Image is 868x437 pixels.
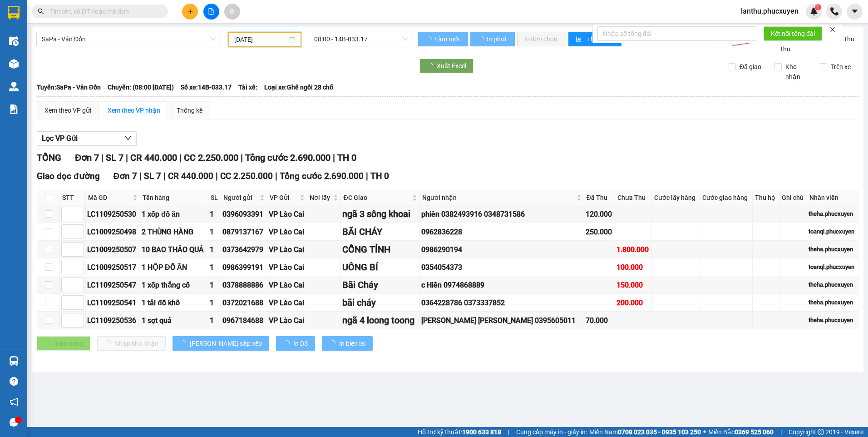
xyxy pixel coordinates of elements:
span: TH 0 [337,152,356,163]
div: theha.phucxuyen [809,245,857,254]
span: | [508,427,509,437]
span: | [101,152,104,163]
button: In DS [276,336,315,351]
button: file-add [203,4,219,20]
button: Nhập kho nhận [97,336,166,351]
span: search [38,8,44,15]
div: toanql.phucxuyen [809,227,857,236]
td: LC1109250541 [86,294,140,312]
div: VP Lào Cai [269,244,306,255]
img: warehouse-icon [9,82,19,91]
div: 10 BAO THẢO QUẢ [142,244,207,255]
span: | [179,152,182,163]
div: 1 xốp đồ ăn [142,209,207,220]
span: loading [180,340,190,347]
img: solution-icon [9,104,19,114]
span: file-add [208,8,214,15]
span: SL 7 [106,152,123,163]
span: Tổng cước 2.690.000 [280,171,364,181]
span: Giao dọc đường [37,171,100,181]
span: ⚪️ [703,430,706,434]
div: 1 tải đồ khô [142,297,207,308]
strong: 0369 525 060 [735,428,774,436]
span: Miền Nam [589,427,701,437]
div: 1 sọt quả [142,315,207,326]
div: 0396093391 [222,209,265,220]
span: TH 0 [370,171,389,181]
div: 1 [210,279,219,291]
span: | [216,171,218,181]
td: LC1109250547 [86,276,140,294]
span: CR 440.000 [130,152,177,163]
img: phone-icon [830,7,838,15]
div: c Hiền 0974868889 [421,279,582,291]
th: Thu hộ [753,190,779,205]
div: phiên 0382493916 0348731586 [421,209,582,220]
div: LC1109250530 [87,209,138,220]
div: LC1109250541 [87,297,138,308]
span: plus [187,8,193,15]
div: Bãi Cháy [342,278,418,292]
span: Làm mới [434,34,461,44]
span: Hỗ trợ kỹ thuật: [418,427,501,437]
img: icon-new-feature [810,7,818,15]
button: In đơn chọn [517,32,567,46]
span: loading [478,36,485,42]
span: Nơi lấy [310,193,331,203]
span: down [124,134,132,142]
div: 1 [210,226,219,238]
span: CC 2.250.000 [184,152,238,163]
div: [PERSON_NAME] [PERSON_NAME] 0395605011 [421,315,582,326]
button: [PERSON_NAME] sắp xếp [173,336,269,351]
button: Làm mới [418,32,468,46]
span: aim [229,8,235,15]
div: bãi cháy [342,296,418,310]
span: Miền Bắc [708,427,774,437]
span: Cung cấp máy in - giấy in: [516,427,587,437]
img: warehouse-icon [9,59,19,69]
button: aim [224,4,240,20]
td: VP Lào Cai [267,312,308,329]
span: | [780,427,782,437]
img: warehouse-icon [9,356,19,366]
div: 1 [210,315,219,326]
span: CR 440.000 [168,171,213,181]
div: toanql.phucxuyen [809,263,857,272]
div: VP Lào Cai [269,262,306,273]
button: plus [182,4,198,20]
span: SaPa - Vân Đồn [42,32,216,46]
input: Tìm tên, số ĐT hoặc mã đơn [50,6,157,16]
span: question-circle [10,377,18,386]
button: Xuất Excel [419,59,473,73]
div: CỔNG TỈNH [342,243,418,257]
span: VP Gửi [270,193,298,203]
div: Thống kê [177,105,202,115]
td: VP Lào Cai [267,241,308,258]
b: Tuyến: SaPa - Vân Đồn [37,84,101,91]
button: In phơi [470,32,515,46]
span: Loại xe: Ghế ngồi 28 chỗ [264,82,333,92]
span: loading [427,63,437,69]
div: 200.000 [616,297,650,308]
div: theha.phucxuyen [809,209,857,218]
span: | [275,171,277,181]
span: | [139,171,142,181]
div: theha.phucxuyen [809,298,857,307]
div: ngã 4 loong toong [342,313,418,328]
span: | [333,152,335,163]
span: loading [283,340,293,347]
div: VP Lào Cai [269,279,306,291]
td: LC1009250507 [86,241,140,258]
div: 2 THÙNG HÀNG [142,226,207,238]
span: In DS [293,338,308,348]
div: 1.800.000 [616,244,650,255]
span: Số xe: 14B-033.17 [181,82,232,92]
td: VP Lào Cai [267,258,308,276]
span: Chuyến: (08:00 [DATE]) [108,82,174,92]
div: LC1009250517 [87,262,138,273]
span: Đơn 7 [75,152,99,163]
th: Đã Thu [584,190,615,205]
span: copyright [818,429,824,435]
th: Ghi chú [779,190,808,205]
span: Người gửi [223,193,257,203]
